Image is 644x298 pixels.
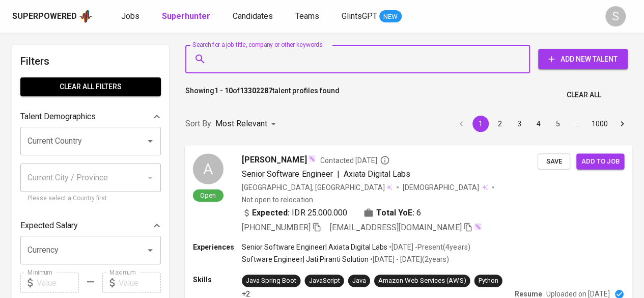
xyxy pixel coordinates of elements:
div: IDR 25.000.000 [242,206,347,219]
input: Value [119,273,161,293]
button: Add New Talent [538,49,628,69]
div: A [193,153,223,184]
p: • [DATE] - [DATE] ( 2 years ) [369,254,449,264]
input: Value [37,273,79,293]
div: JavaScript [309,276,340,285]
button: Go to page 1000 [589,116,611,132]
span: [EMAIL_ADDRESS][DOMAIN_NAME] [330,222,462,232]
p: Software Engineer | Jati Piranti Solution [242,254,369,264]
span: Clear All filters [29,80,153,93]
p: Skills [193,275,242,285]
span: NEW [379,12,402,22]
img: magic_wand.svg [307,154,316,162]
button: Open [143,243,157,257]
p: Please select a Country first [27,194,154,204]
span: Contacted [DATE] [320,155,389,165]
button: page 1 [472,116,489,132]
span: GlintsGPT [342,11,377,21]
button: Go to page 2 [492,116,508,132]
a: Superpoweredapp logo [12,9,93,24]
button: Save [538,153,570,169]
a: Superhunter [162,10,212,23]
span: Clear All [567,89,601,101]
span: Senior Software Engineer [242,169,333,178]
div: Java [352,276,366,285]
span: Candidates [233,11,273,21]
div: Most Relevant [215,115,279,133]
b: Total YoE: [376,206,414,219]
a: GlintsGPT NEW [342,10,402,23]
div: … [569,119,585,129]
div: Amazon Web Services (AWS) [378,276,466,285]
nav: pagination navigation [452,116,632,132]
p: Senior Software Engineer | Axiata Digital Labs [242,242,387,252]
span: Save [543,155,565,167]
div: S [605,6,626,26]
span: Add to job [581,155,619,167]
p: Most Relevant [215,118,267,130]
button: Go to page 4 [530,116,547,132]
div: Superpowered [12,11,77,22]
button: Go to page 5 [550,116,566,132]
span: [PHONE_NUMBER] [242,222,310,232]
button: Clear All filters [20,77,161,96]
a: Jobs [121,10,142,23]
button: Clear All [563,86,605,104]
span: [DEMOGRAPHIC_DATA] [403,182,480,192]
b: 1 - 10 [214,87,233,95]
p: Sort By [185,118,211,130]
p: Showing of talent profiles found [185,86,340,104]
img: magic_wand.svg [473,222,482,230]
h6: Filters [20,53,161,69]
p: Talent Demographics [20,111,96,123]
p: • [DATE] - Present ( 4 years ) [387,242,470,252]
div: Java Spring Boot [246,276,296,285]
img: app logo [79,9,93,24]
div: [GEOGRAPHIC_DATA], [GEOGRAPHIC_DATA] [242,182,393,192]
div: Expected Salary [20,215,161,236]
p: Experiences [193,242,242,252]
b: 13302287 [240,87,272,95]
span: | [337,168,340,180]
button: Go to page 3 [511,116,527,132]
span: 6 [416,206,421,219]
span: [PERSON_NAME] [242,153,306,166]
button: Add to job [576,153,624,169]
span: Add New Talent [546,53,620,66]
b: Superhunter [162,11,210,21]
span: Jobs [121,11,139,21]
p: Expected Salary [20,220,78,232]
div: Python [478,276,498,285]
b: Expected: [252,206,290,219]
svg: By Batam recruiter [380,155,390,165]
span: Open [196,191,220,199]
button: Open [143,134,157,148]
div: Talent Demographics [20,106,161,127]
span: Axiata Digital Labs [344,169,410,178]
a: Candidates [233,10,275,23]
a: Teams [295,10,321,23]
span: Teams [295,11,319,21]
button: Go to next page [614,116,630,132]
p: Not open to relocation [242,194,313,204]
